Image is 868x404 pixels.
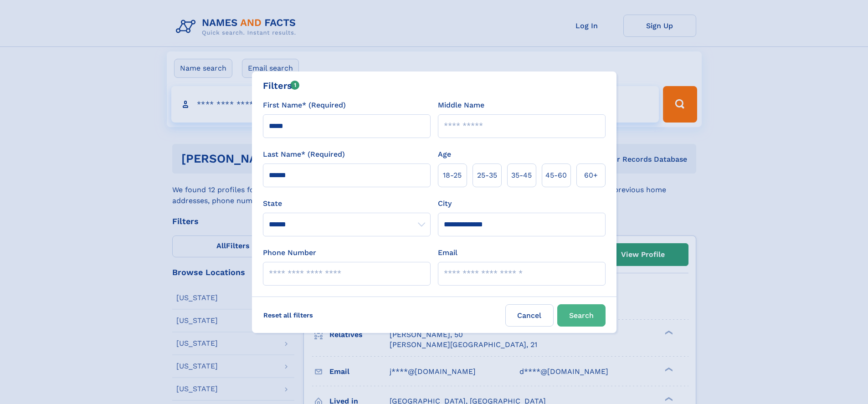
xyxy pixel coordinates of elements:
[263,247,316,258] label: Phone Number
[438,149,451,160] label: Age
[477,170,497,181] span: 25‑35
[545,170,567,181] span: 45‑60
[263,100,346,111] label: First Name* (Required)
[505,304,554,327] label: Cancel
[257,304,319,326] label: Reset all filters
[511,170,532,181] span: 35‑45
[557,304,606,327] button: Search
[438,247,457,258] label: Email
[584,170,598,181] span: 60+
[438,198,452,209] label: City
[263,149,345,160] label: Last Name* (Required)
[263,198,431,209] label: State
[443,170,462,181] span: 18‑25
[438,100,484,111] label: Middle Name
[263,79,300,92] div: Filters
